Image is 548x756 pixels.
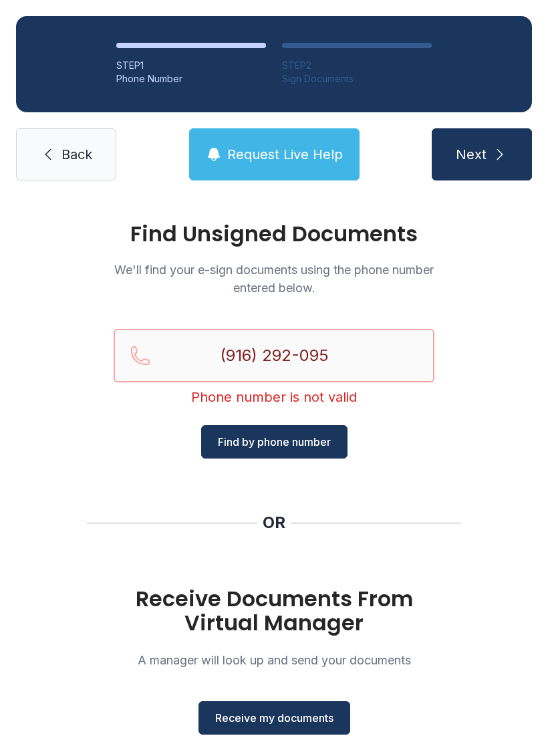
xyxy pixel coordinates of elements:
[282,59,432,72] div: STEP 2
[456,145,487,164] span: Next
[227,145,343,164] span: Request Live Help
[114,587,434,635] h1: Receive Documents From Virtual Manager
[116,72,266,86] div: Phone Number
[263,512,285,533] div: OR
[114,651,434,669] p: A manager will look up and send your documents
[114,388,434,406] div: Phone number is not valid
[61,145,92,164] span: Back
[114,261,434,297] p: We'll find your e-sign documents using the phone number entered below.
[114,329,434,382] input: Reservation phone number
[282,72,432,86] div: Sign Documents
[215,710,333,726] span: Receive my documents
[114,223,434,245] h1: Find Unsigned Documents
[116,59,266,72] div: STEP 1
[218,434,331,450] span: Find by phone number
